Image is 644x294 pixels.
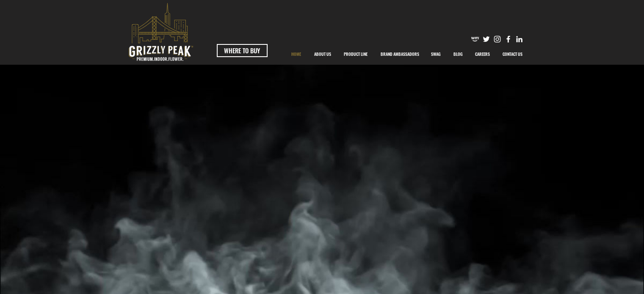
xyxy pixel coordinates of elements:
[310,44,335,65] p: ABOUT US
[469,44,496,65] a: CAREERS
[498,44,527,65] p: CONTACT US
[287,44,305,65] p: HOME
[447,44,469,65] a: BLOG
[285,44,308,65] a: HOME
[449,44,467,65] p: BLOG
[427,44,445,65] p: SWAG
[224,46,260,55] span: WHERE TO BUY
[337,44,374,65] a: PRODUCT LINE
[515,35,524,44] img: Likedin
[285,44,529,65] nav: Site
[493,35,502,44] img: Instagram
[376,44,423,65] p: BRAND AMBASSADORS
[217,44,268,57] a: WHERE TO BUY
[425,44,447,65] a: SWAG
[129,3,193,61] svg: premium-indoor-flower
[308,44,337,65] a: ABOUT US
[471,35,480,44] img: weedmaps
[496,44,529,65] a: CONTACT US
[374,44,425,65] div: BRAND AMBASSADORS
[471,35,524,44] ul: Social Bar
[482,35,491,44] img: Twitter
[340,44,372,65] p: PRODUCT LINE
[471,44,494,65] p: CAREERS
[504,35,513,44] img: Facebook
